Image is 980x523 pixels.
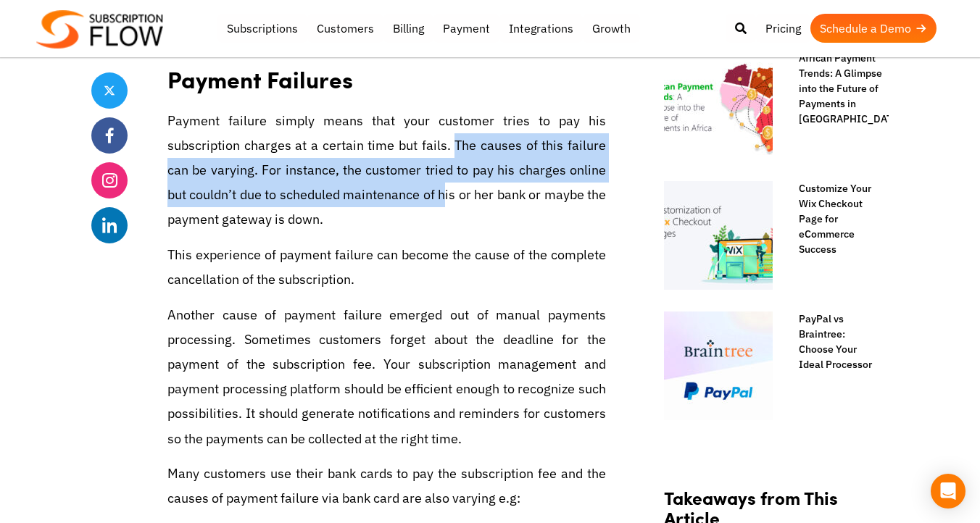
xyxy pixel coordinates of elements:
[664,311,773,420] img: PayPal vs Braintree
[167,303,606,451] p: Another cause of payment failure emerged out of manual payments processing. Sometimes customers f...
[433,14,499,43] a: Payment
[217,14,307,43] a: Subscriptions
[383,14,433,43] a: Billing
[664,51,773,159] img: African Payment Trends
[499,14,583,43] a: Integrations
[784,181,874,257] a: Customize Your Wix Checkout Page for eCommerce Success
[931,474,966,509] div: Open Intercom Messenger
[307,14,383,43] a: Customers
[167,51,606,97] h2: Payment Failures
[664,181,773,290] img: Wix-Checkout-Page-for-eCommerce-Success
[167,109,606,233] p: Payment failure simply means that your customer tries to pay his subscription charges at a certai...
[784,311,874,372] a: PayPal vs Braintree: Choose Your Ideal Processor
[167,461,606,511] p: Many customers use their bank cards to pay the subscription fee and the causes of payment failure...
[810,14,937,43] a: Schedule a Demo
[756,14,810,43] a: Pricing
[36,10,163,49] img: Subscriptionflow
[167,243,606,292] p: This experience of payment failure can become the cause of the complete cancellation of the subsc...
[784,51,874,127] a: African Payment Trends: A Glimpse into the Future of Payments in [GEOGRAPHIC_DATA]
[583,14,640,43] a: Growth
